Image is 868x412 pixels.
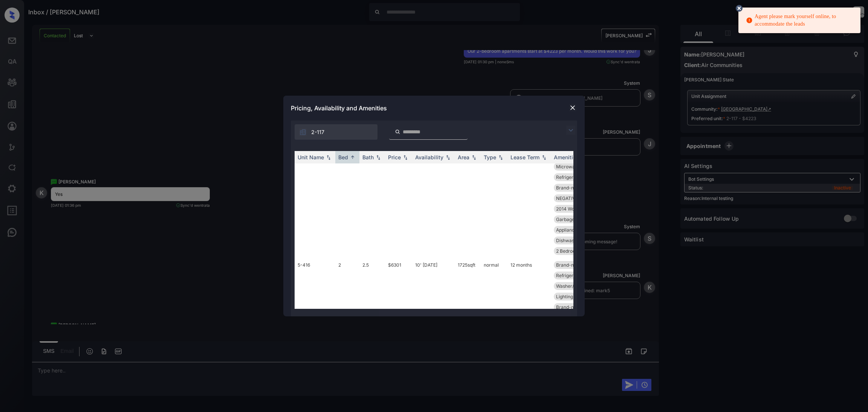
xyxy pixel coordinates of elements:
[510,154,539,160] div: Lease Term
[298,154,324,160] div: Unit Name
[556,174,592,180] span: Refrigerator Le...
[556,206,595,212] span: 2014 Wood Floor...
[556,164,580,169] span: Microwave
[402,155,409,160] img: sorting
[556,227,592,233] span: Appliances Stai...
[362,154,374,160] div: Bath
[374,155,382,160] img: sorting
[556,304,596,310] span: Brand-new Bathr...
[540,155,548,160] img: sorting
[388,154,401,160] div: Price
[569,104,576,111] img: close
[359,139,385,258] td: 2
[415,154,443,160] div: Availability
[556,273,592,278] span: Refrigerator Le...
[507,258,551,377] td: 12 months
[554,154,579,160] div: Amenities
[395,128,400,135] img: icon-zuma
[556,294,593,299] span: Lighting Recess...
[455,139,481,258] td: 1146 sqft
[481,258,507,377] td: normal
[470,155,478,160] img: sorting
[455,258,481,377] td: 1725 sqft
[283,96,585,121] div: Pricing, Availability and Amenities
[566,126,575,135] img: icon-zuma
[349,154,356,160] img: sorting
[412,139,455,258] td: 11' [DATE]
[556,283,595,289] span: Washer/Dryer Fr...
[497,155,504,160] img: sorting
[481,139,507,258] td: normal
[484,154,496,160] div: Type
[444,155,452,160] img: sorting
[556,195,596,201] span: NEGATIVE Noise ...
[458,154,469,160] div: Area
[556,217,595,222] span: Garbage disposa...
[338,154,348,160] div: Bed
[556,185,596,191] span: Brand-new Bathr...
[556,238,581,243] span: Dishwasher
[746,10,854,31] div: Agent please mark yourself online, to accommodate the leads
[359,258,385,377] td: 2.5
[507,139,551,258] td: 12 months
[299,128,307,136] img: icon-zuma
[556,248,590,254] span: 2 Bedroom K&B
[325,155,332,160] img: sorting
[335,139,359,258] td: 2
[412,258,455,377] td: 10' [DATE]
[385,258,412,377] td: $6301
[311,128,324,136] span: 2-117
[295,258,335,377] td: 5-416
[556,262,596,268] span: Brand-new Kitch...
[335,258,359,377] td: 2
[385,139,412,258] td: $4103
[295,139,335,258] td: 5-110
